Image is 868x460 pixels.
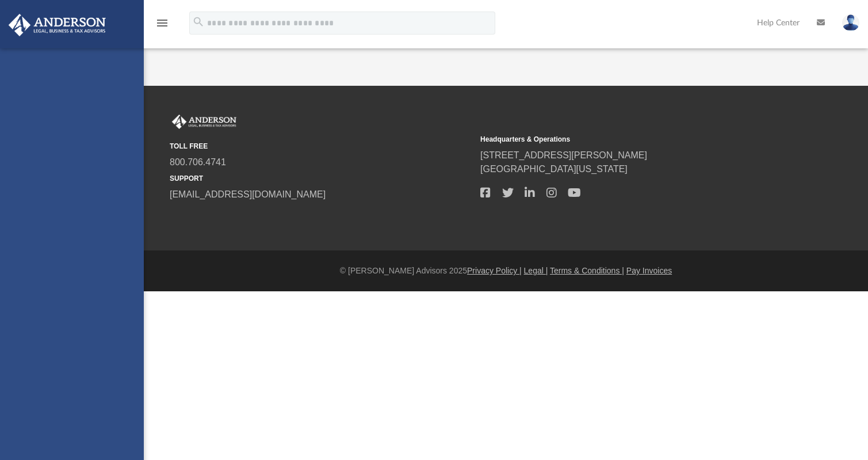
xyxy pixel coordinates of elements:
img: Anderson Advisors Platinum Portal [5,14,109,36]
a: menu [155,22,169,30]
i: menu [155,16,169,30]
a: Privacy Policy | [467,266,522,275]
img: User Pic [842,14,859,31]
small: SUPPORT [170,173,472,184]
a: Legal | [524,266,548,275]
a: [EMAIL_ADDRESS][DOMAIN_NAME] [170,189,326,199]
i: search [192,16,205,28]
a: 800.706.4741 [170,157,226,167]
img: Anderson Advisors Platinum Portal [170,115,239,130]
small: TOLL FREE [170,141,472,151]
a: [STREET_ADDRESS][PERSON_NAME] [480,150,647,160]
a: [GEOGRAPHIC_DATA][US_STATE] [480,164,628,174]
a: Terms & Conditions | [550,266,624,275]
div: © [PERSON_NAME] Advisors 2025 [144,265,868,277]
a: Pay Invoices [626,266,672,275]
small: Headquarters & Operations [480,134,783,145]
